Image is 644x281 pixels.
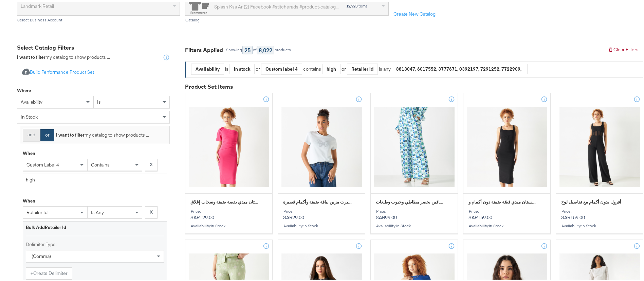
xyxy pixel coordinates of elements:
div: Showing [226,46,242,51]
button: +Create Delimiter [26,266,72,278]
div: Retailer id [347,62,378,73]
div: Catalog: [185,16,389,21]
div: Availability [191,62,224,73]
strong: X [150,160,153,166]
span: contains [91,160,110,166]
div: Availability : [376,222,453,227]
strong: + [31,268,33,275]
div: Price: [190,207,267,212]
input: Enter a value for your filter [23,172,167,185]
button: X [145,157,158,169]
button: or [40,127,54,140]
div: 8,022 [257,44,274,53]
div: is [224,64,229,71]
button: and [23,127,40,139]
span: بنطلون واسع الساقين بخصر مطاطي وجيوب وطبعات [376,197,445,204]
div: Availability : [283,222,360,227]
strong: X [150,207,153,214]
div: or [256,62,341,73]
div: Custom label 4 [261,62,302,73]
div: in stock [230,62,254,72]
div: Select Business Account [17,16,180,21]
span: فستان ميدي بقصة ضيقة وسحاب إغلاق [190,197,259,204]
div: Price: [561,207,638,212]
span: in stock [582,222,596,227]
p: SAR129.00 [190,207,267,219]
button: Build Performance Product Set [17,65,99,77]
div: contains [302,64,322,71]
div: Price: [283,207,360,212]
span: retailer id [26,208,48,214]
div: items [346,2,368,7]
div: Availability : [190,222,267,227]
p: SAR159.00 [561,207,638,219]
span: in stock [396,222,411,227]
div: Product Set Items [185,81,643,89]
div: Bulk Add Retailer Id [26,223,164,229]
span: in stock [303,222,318,227]
div: of [253,46,257,51]
button: Clear Filters [603,42,643,54]
div: or [342,62,528,73]
div: high [323,62,340,72]
span: is [97,97,101,103]
span: تيشيرت مزين بياقة ضيقة وأكمام قصيرة [283,197,352,204]
strong: I want to filter [17,52,45,58]
span: in stock [211,222,225,227]
p: SAR99.00 [376,207,453,219]
div: 25 [242,44,253,53]
button: X [145,205,158,217]
span: custom label 4 [26,160,59,166]
p: SAR159.00 [468,207,545,219]
p: SAR29.00 [283,207,360,219]
div: Filters Applied [185,45,223,52]
div: Splash Ksa Ar (2) Facebook #stitcherads #product-catalog #keep [214,2,339,9]
div: Availability : [561,222,638,227]
button: Create New Catalog [389,6,440,19]
span: is any [91,208,104,214]
strong: I want to filter [56,130,85,136]
div: Price: [468,207,545,212]
span: in stock [21,112,38,118]
div: Where [17,86,31,92]
div: my catalog to show products ... [17,52,110,59]
div: my catalog to show products ... [54,130,149,137]
span: availability [21,97,42,103]
div: Price: [376,207,453,212]
span: فستان ميدي قصّة ضيقة دون أكمام وفتحة [468,197,537,204]
strong: 12,923 [346,2,357,7]
span: in stock [489,222,503,227]
div: Select Catalog Filters [17,42,170,50]
div: products [274,46,291,51]
div: is any [378,64,392,71]
label: Delimiter Type: [26,240,164,246]
span: أفرول بدون أكمام مع تفاصيل لوح [561,197,621,204]
div: When [23,148,35,155]
div: 8813047, 6017552, 3777671, 0392197, 7291252, 7722909, 9105923, 5306968, 4699773, 0375053, 5319003... [392,62,527,72]
div: When [23,196,35,203]
div: Availability : [468,222,545,227]
span: , (comma) [30,251,51,258]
